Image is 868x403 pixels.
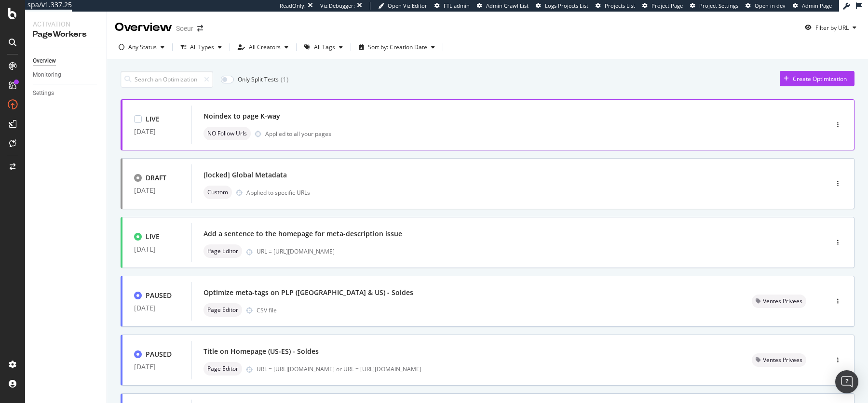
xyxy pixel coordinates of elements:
div: [locked] Global Metadata [203,170,287,180]
div: Overview [33,56,56,66]
a: Admin Page [793,2,832,10]
div: neutral label [203,244,242,258]
div: arrow-right-arrow-left [197,25,203,32]
span: Page Editor [207,307,238,313]
div: Applied to all your pages [265,130,331,138]
div: Activation [33,19,99,29]
div: Viz Debugger: [320,2,355,10]
div: URL = [URL][DOMAIN_NAME] [257,247,787,255]
div: Any Status [128,44,157,50]
div: Open Intercom Messenger [835,370,858,393]
span: Admin Page [802,2,832,9]
div: Create Optimization [793,75,847,83]
div: [DATE] [134,363,180,371]
a: Open in dev [746,2,786,10]
div: PAUSED [146,291,172,300]
a: Project Settings [690,2,738,10]
div: neutral label [752,353,806,367]
div: All Creators [249,44,281,50]
div: PAUSED [146,349,172,359]
div: LIVE [146,114,160,124]
span: FTL admin [444,2,470,9]
span: Page Editor [207,366,238,372]
div: [DATE] [134,128,180,135]
a: FTL admin [434,2,470,10]
button: All Creators [234,40,292,55]
div: Soeur [176,24,193,33]
div: Optimize meta-tags on PLP ([GEOGRAPHIC_DATA] & US) - Soldes [203,288,413,297]
div: Title on Homepage (US-ES) - Soldes [203,347,319,356]
div: neutral label [752,295,806,308]
button: All Types [176,40,226,55]
div: ReadOnly: [280,2,306,10]
a: Project Page [642,2,683,10]
span: Open Viz Editor [388,2,427,9]
a: Overview [33,56,100,66]
span: NO Follow Urls [207,131,247,136]
div: Sort by: Creation Date [368,44,427,50]
div: All Types [190,44,214,50]
div: Applied to specific URLs [246,188,310,197]
button: Sort by: Creation Date [355,40,439,55]
div: All Tags [314,44,335,50]
span: Admin Crawl List [486,2,529,9]
div: CSV file [257,306,277,314]
div: PageWorkers [33,29,99,40]
button: All Tags [300,40,347,55]
div: LIVE [146,232,160,242]
div: Overview [115,19,172,36]
div: neutral label [203,127,251,140]
div: neutral label [203,362,242,376]
div: neutral label [203,303,242,317]
span: Logs Projects List [545,2,588,9]
div: DRAFT [146,173,166,183]
span: Project Settings [699,2,738,9]
div: Add a sentence to the homepage for meta-description issue [203,229,402,239]
span: Ventes Privees [763,298,802,304]
span: Project Page [651,2,683,9]
div: [DATE] [134,304,180,312]
button: Create Optimization [780,71,854,86]
div: [DATE] [134,187,180,194]
div: Filter by URL [815,24,849,32]
span: Open in dev [755,2,786,9]
div: URL = [URL][DOMAIN_NAME] or URL = [URL][DOMAIN_NAME] [257,365,729,373]
span: Page Editor [207,248,238,254]
button: Any Status [115,40,168,55]
a: Admin Crawl List [477,2,529,10]
button: Filter by URL [801,20,860,35]
span: Custom [207,189,228,195]
div: neutral label [203,186,232,199]
a: Logs Projects List [536,2,588,10]
div: Noindex to page K-way [203,111,280,121]
div: Settings [33,88,54,98]
a: Monitoring [33,70,100,80]
a: Settings [33,88,100,98]
input: Search an Optimization [121,71,213,88]
div: ( 1 ) [281,75,288,84]
a: Projects List [596,2,635,10]
span: Projects List [605,2,635,9]
div: [DATE] [134,245,180,253]
div: Only Split Tests [238,75,279,83]
div: Monitoring [33,70,61,80]
span: Ventes Privees [763,357,802,363]
a: Open Viz Editor [378,2,427,10]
